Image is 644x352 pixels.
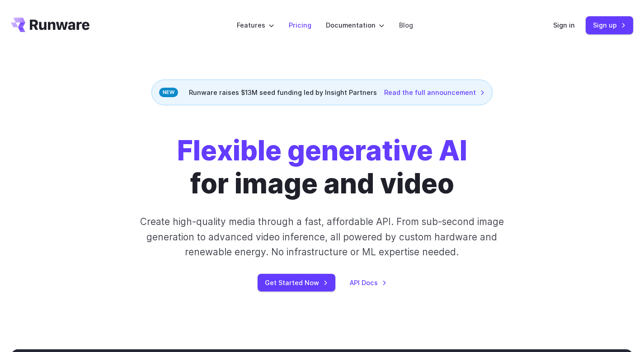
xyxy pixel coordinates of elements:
[237,20,274,30] label: Features
[326,20,385,30] label: Documentation
[11,18,89,32] a: Go to /
[177,134,467,167] strong: Flexible generative AI
[350,277,387,288] a: API Docs
[289,20,311,30] a: Pricing
[151,80,493,105] div: Runware raises $13M seed funding led by Insight Partners
[399,20,413,30] a: Blog
[586,16,633,34] a: Sign up
[258,274,335,291] a: Get Started Now
[384,87,485,98] a: Read the full announcement
[553,20,575,30] a: Sign in
[123,214,521,259] p: Create high-quality media through a fast, affordable API. From sub-second image generation to adv...
[177,134,467,200] h1: for image and video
